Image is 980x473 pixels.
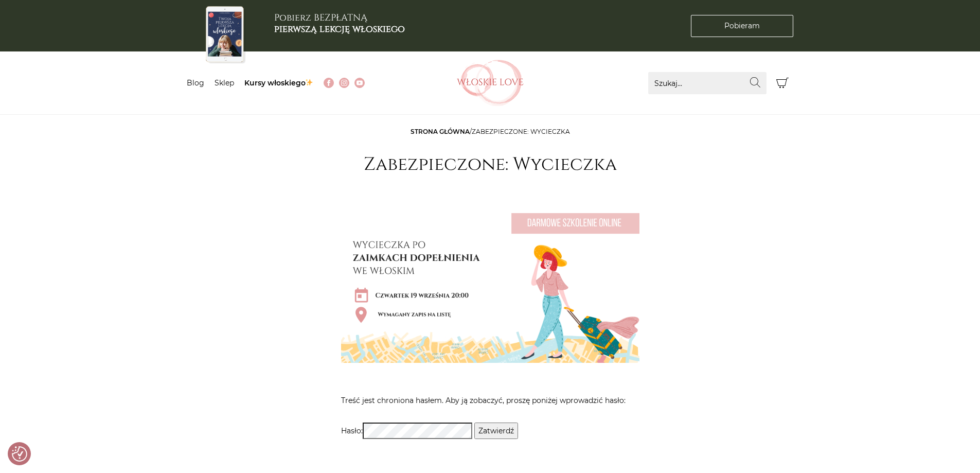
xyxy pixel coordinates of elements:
[341,423,472,439] label: Hasło:
[274,23,405,36] b: pierwszą lekcję włoskiego
[691,15,793,37] a: Pobieram
[341,394,639,407] p: Treść jest chroniona hasłem. Aby ją zobaczyć, proszę poniżej wprowadzić hasło:
[772,72,794,94] button: Koszyk
[457,60,524,106] img: Włoskielove
[244,78,314,87] a: Kursy włoskiego
[648,72,767,94] input: Szukaj...
[187,78,204,87] a: Blog
[274,12,405,34] h3: Pobierz BEZPŁATNĄ
[411,128,470,135] a: Strona główna
[215,78,234,87] a: Sklep
[306,79,313,86] img: ✨
[472,128,570,135] span: Zabezpieczone: Wycieczka
[12,446,27,462] button: Preferencje co do zgód
[411,128,570,135] span: /
[724,21,760,31] span: Pobieram
[474,423,518,439] input: Zatwierdź
[363,423,472,439] input: Hasło:
[364,154,617,176] h1: Zabezpieczone: Wycieczka
[12,446,27,462] img: Revisit consent button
